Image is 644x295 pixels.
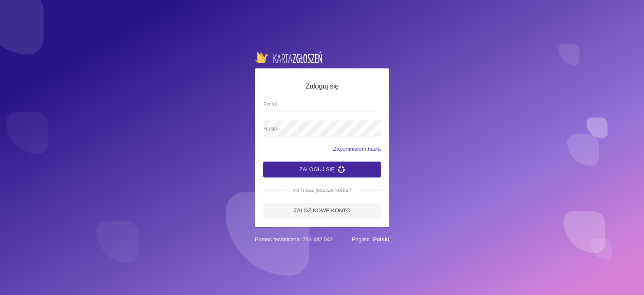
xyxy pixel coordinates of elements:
span: nie masz jeszcze konta? [286,186,358,194]
span: Pomoc techniczna: 793 432 042 [255,235,333,244]
span: Email [263,100,372,109]
img: logo-karta.png [255,51,322,63]
h5: Zaloguj się [263,81,381,92]
button: Zaloguj się [263,162,381,178]
span: Hasło [263,125,372,133]
input: Email [263,96,381,112]
a: Załóż nowe konto [263,203,381,219]
a: Zapomniałem hasła [333,145,381,153]
input: Hasło [263,120,381,136]
a: Polski [373,236,389,243]
a: English [352,236,370,243]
